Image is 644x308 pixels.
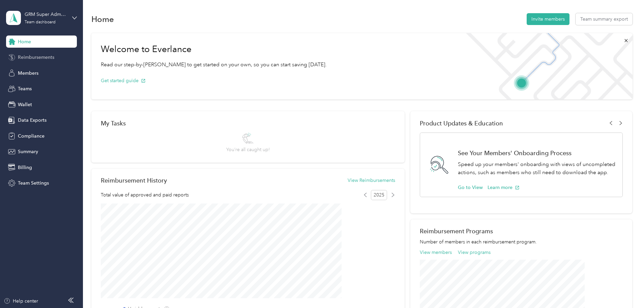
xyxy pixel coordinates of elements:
[488,184,520,191] button: Learn more
[18,38,31,45] span: Home
[101,177,167,184] h2: Reimbursement History
[420,249,452,256] button: View members
[18,101,32,108] span: Wallet
[18,148,38,155] span: Summary
[18,54,54,61] span: Reimbursements
[458,249,491,256] button: View programs
[420,238,623,245] p: Number of members in each reimbursement program.
[101,44,327,55] h1: Welcome to Everlance
[18,180,49,187] span: Team Settings
[18,133,45,140] span: Compliance
[101,120,395,127] div: My Tasks
[18,85,32,92] span: Teams
[576,13,633,25] button: Team summary export
[420,228,623,235] h2: Reimbursement Programs
[101,61,327,69] p: Read our step-by-[PERSON_NAME] to get started on your own, so you can start saving [DATE].
[101,191,189,198] span: Total value of approved and paid reports
[18,70,38,77] span: Members
[226,146,270,153] span: You’re all caught up!
[458,160,615,177] p: Speed up your members' onboarding with views of uncompleted actions, such as members who still ne...
[459,33,632,99] img: Welcome to everlance
[25,11,67,18] div: GRM Super Admins
[458,184,483,191] button: Go to View
[527,13,569,25] button: Invite members
[18,117,47,124] span: Data Exports
[18,164,32,171] span: Billing
[458,149,615,157] h1: See Your Members' Onboarding Process
[25,20,56,24] div: Team dashboard
[348,177,395,184] button: View Reimbursements
[91,16,114,23] h1: Home
[101,77,146,84] button: Get started guide
[371,190,387,200] span: 2025
[420,120,503,127] span: Product Updates & Education
[4,298,38,305] button: Help center
[606,270,644,308] iframe: Everlance-gr Chat Button Frame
